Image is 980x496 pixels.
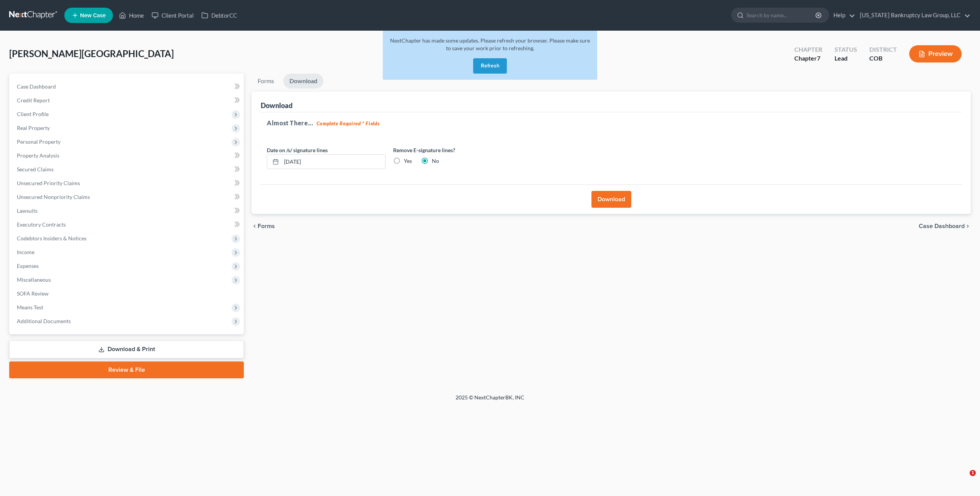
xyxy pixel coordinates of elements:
span: Real Property [17,125,50,131]
div: 2025 © NextChapterBK, INC [272,394,708,407]
span: 7 [817,54,820,62]
span: Means Test [17,304,43,310]
span: Lawsuits [17,207,38,214]
span: Unsecured Nonpriority Claims [17,194,90,200]
input: MM/DD/YYYY [281,154,385,169]
label: Yes [404,157,412,165]
span: Forms [258,223,275,229]
a: Home [115,8,148,22]
h5: Almost There... [267,118,955,128]
i: chevron_left [252,223,258,229]
div: District [869,45,897,54]
button: Refresh [473,58,507,74]
a: Credit Report [11,94,244,107]
a: Property Analysis [11,149,244,163]
span: Codebtors Insiders & Notices [17,235,87,241]
span: NextChapter has made some updates. Please refresh your browser. Please make sure to save your wor... [390,37,590,51]
span: Expenses [17,263,39,269]
div: Chapter [794,45,822,54]
a: SOFA Review [11,287,244,301]
i: chevron_right [965,223,971,229]
span: Case Dashboard [919,223,965,229]
span: SOFA Review [17,290,49,297]
span: Executory Contracts [17,221,66,228]
a: Forms [252,74,280,89]
span: Secured Claims [17,166,54,172]
button: Download [591,191,631,208]
div: COB [869,54,897,63]
button: Preview [909,45,962,62]
span: New Case [80,13,106,18]
button: chevron_left Forms [252,223,285,229]
span: Property Analysis [17,152,59,159]
a: Review & File [9,361,244,378]
strong: Complete Required * Fields [317,120,380,126]
label: Date on /s/ signature lines [267,146,328,154]
input: Search by name... [746,8,817,22]
a: Case Dashboard chevron_right [919,223,971,229]
div: Chapter [794,54,822,63]
span: Additional Documents [17,318,71,324]
a: Executory Contracts [11,218,244,232]
a: [US_STATE] Bankruptcy Law Group, LLC [856,8,970,22]
span: 1 [970,470,976,476]
a: Unsecured Nonpriority Claims [11,190,244,204]
div: Download [261,101,292,110]
div: Status [835,45,857,54]
a: DebtorCC [198,8,241,22]
a: Unsecured Priority Claims [11,176,244,190]
label: No [432,157,439,165]
a: Lawsuits [11,204,244,218]
a: Client Portal [148,8,198,22]
a: Case Dashboard [11,80,244,94]
a: Secured Claims [11,163,244,176]
div: Lead [835,54,857,63]
iframe: Intercom live chat [954,470,972,488]
span: Client Profile [17,111,49,117]
span: Credit Report [17,97,50,103]
label: Remove E-signature lines? [393,146,512,154]
span: Miscellaneous [17,276,51,283]
span: Unsecured Priority Claims [17,180,80,186]
a: Help [830,8,855,22]
span: Personal Property [17,138,60,145]
span: [PERSON_NAME][GEOGRAPHIC_DATA] [9,48,174,59]
span: Case Dashboard [17,83,56,90]
span: Income [17,249,34,255]
a: Download & Print [9,340,244,358]
a: Download [283,74,323,89]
